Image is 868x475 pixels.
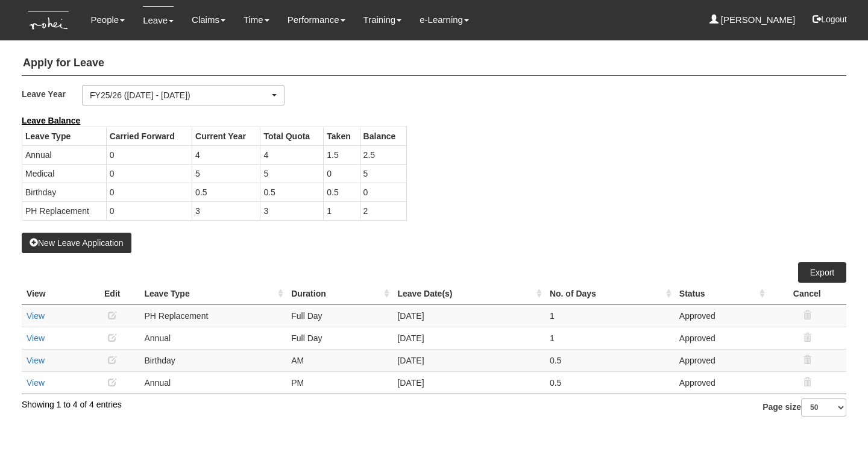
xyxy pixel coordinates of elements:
th: Cancel [768,283,846,305]
td: 4 [192,145,260,164]
td: Approved [675,371,768,394]
th: Total Quota [260,127,324,145]
td: 0 [106,201,192,220]
td: 1.5 [324,145,360,164]
select: Page size [801,398,846,417]
a: People [90,6,125,34]
td: 5 [260,164,324,183]
a: Time [244,6,269,34]
td: [DATE] [392,327,544,349]
td: 0.5 [545,371,675,394]
div: FY25/26 ([DATE] - [DATE]) [90,89,269,101]
td: 2 [360,201,406,220]
td: Annual [139,371,286,394]
a: View [27,378,45,388]
a: View [27,333,45,343]
td: [DATE] [392,304,544,327]
a: Export [798,262,846,283]
td: Birthday [139,349,286,371]
button: Logout [804,5,855,34]
th: Status : activate to sort column ascending [675,283,768,305]
a: View [27,311,45,321]
td: 1 [545,304,675,327]
td: 0 [106,145,192,164]
td: 0.5 [324,183,360,201]
td: 0 [360,183,406,201]
td: 0.5 [260,183,324,201]
td: 1 [324,201,360,220]
th: Carried Forward [106,127,192,145]
th: Leave Date(s) : activate to sort column ascending [392,283,544,305]
td: 5 [192,164,260,183]
th: Taken [324,127,360,145]
td: Approved [675,304,768,327]
td: Full Day [286,327,392,349]
td: 4 [260,145,324,164]
td: Birthday [22,183,107,201]
td: 3 [192,201,260,220]
td: Medical [22,164,107,183]
td: 0 [324,164,360,183]
a: e-Learning [420,6,469,34]
h4: Apply for Leave [22,51,846,76]
a: Training [363,6,402,34]
label: Page size [763,398,846,417]
a: Performance [288,6,345,34]
a: View [27,356,45,365]
th: View [22,283,85,305]
td: PH Replacement [22,201,107,220]
td: PM [286,371,392,394]
td: 0.5 [192,183,260,201]
button: New Leave Application [22,233,131,253]
a: [PERSON_NAME] [709,6,796,34]
a: Claims [192,6,225,34]
b: Leave Balance [22,116,80,125]
button: FY25/26 ([DATE] - [DATE]) [82,85,285,105]
td: Annual [139,327,286,349]
td: 5 [360,164,406,183]
a: Leave [143,6,174,34]
th: Edit [85,283,139,305]
td: Full Day [286,304,392,327]
td: PH Replacement [139,304,286,327]
td: Approved [675,349,768,371]
td: 2.5 [360,145,406,164]
td: [DATE] [392,371,544,394]
td: AM [286,349,392,371]
td: 0.5 [545,349,675,371]
th: Leave Type [22,127,107,145]
th: Current Year [192,127,260,145]
td: 0 [106,164,192,183]
td: [DATE] [392,349,544,371]
th: Leave Type : activate to sort column ascending [139,283,286,305]
label: Leave Year [22,85,82,102]
td: Approved [675,327,768,349]
th: Duration : activate to sort column ascending [286,283,392,305]
th: Balance [360,127,406,145]
td: 0 [106,183,192,201]
td: 1 [545,327,675,349]
td: Annual [22,145,107,164]
th: No. of Days : activate to sort column ascending [545,283,675,305]
td: 3 [260,201,324,220]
